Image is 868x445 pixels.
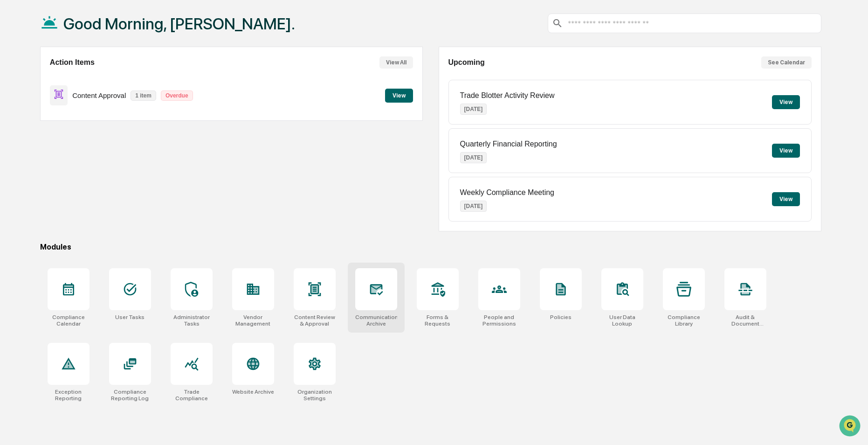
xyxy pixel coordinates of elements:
[550,314,572,320] div: Policies
[9,20,170,35] p: How can we help?
[19,135,59,145] span: Data Lookup
[48,314,90,327] div: Compliance Calendar
[50,58,95,67] h2: Action Items
[171,389,213,402] div: Trade Compliance
[161,90,193,101] p: Overdue
[93,158,113,165] span: Pylon
[64,114,119,131] a: 🗄️Attestations
[9,71,26,88] img: 1746055101610-c473b297-6a78-478c-a979-82029cc54cd1
[417,314,459,327] div: Forms & Requests
[115,314,145,320] div: User Tasks
[66,158,113,165] a: Powered byPylon
[68,118,75,126] div: 🗄️
[32,71,153,81] div: Start new chat
[131,90,156,101] p: 1 item
[385,90,413,99] a: View
[6,132,62,148] a: 🔎Data Lookup
[63,14,295,33] h1: Good Morning, [PERSON_NAME].
[72,91,126,99] p: Content Approval
[772,192,800,206] button: View
[772,95,800,109] button: View
[109,389,151,402] div: Compliance Reporting Log
[355,314,397,327] div: Communications Archive
[460,188,554,197] p: Weekly Compliance Meeting
[77,118,116,127] span: Attestations
[448,58,485,67] h2: Upcoming
[379,56,413,69] button: View All
[48,389,90,402] div: Exception Reporting
[40,243,821,251] div: Modules
[6,114,64,131] a: 🖐️Preclearance
[9,118,17,126] div: 🖐️
[158,74,170,85] button: Start new chat
[663,314,705,327] div: Compliance Library
[601,314,643,327] div: User Data Lookup
[838,414,863,439] iframe: Open customer support
[478,314,520,327] div: People and Permissions
[761,56,812,69] button: See Calendar
[294,314,336,327] div: Content Review & Approval
[460,201,487,212] p: [DATE]
[772,144,800,158] button: View
[460,104,487,115] p: [DATE]
[19,118,60,127] span: Preclearance
[171,314,213,327] div: Administrator Tasks
[32,81,118,88] div: We're available if you need us!
[724,314,766,327] div: Audit & Document Logs
[232,389,274,395] div: Website Archive
[294,389,336,402] div: Organization Settings
[385,89,413,103] button: View
[460,91,555,100] p: Trade Blotter Activity Review
[460,140,557,148] p: Quarterly Financial Reporting
[460,152,487,163] p: [DATE]
[232,314,274,327] div: Vendor Management
[9,136,17,144] div: 🔎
